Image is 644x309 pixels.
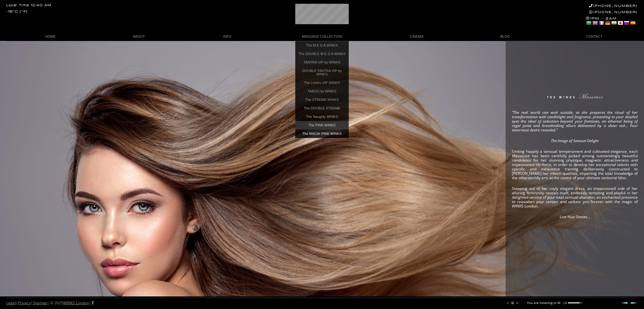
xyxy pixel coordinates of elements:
a: ABOUT [95,32,183,41]
a: play [506,301,510,305]
a: mute [563,301,567,305]
div: 1PM - 2AM [586,16,638,26]
em: “The real world can wait outside, as she prepares the ritual of her transformation with candlelig... [512,110,638,133]
a: MASSAGE COLLECTION [271,32,372,41]
a: CONTACT [549,32,638,41]
a: Japanese [617,20,623,25]
p: Uniting happily a sensual temperament and cultivated elegance, each Masseuse has been carefully p... [512,149,638,180]
a: BLOG [461,32,549,41]
a: next [515,301,519,305]
a: [PHONE_NUMBER] [589,10,638,14]
a: French [598,20,604,25]
a: CINEMA [373,32,461,41]
div: -18°C (°F) [6,10,28,14]
a: TANTRA VIP by WINKS [295,58,349,67]
p: You are listening to WINKS Mix Vol. 3 ..... RIGHT CONTROL [527,301,614,304]
a: Spanish [630,20,636,25]
a: Russian [624,20,629,25]
a: DOUBLE TANTRA VIP by WINKS [295,67,349,79]
a: The Naughty WINKS [295,113,349,121]
a: Legal [6,300,16,306]
a: [PHONE_NUMBER] [589,4,638,8]
a: The MAGIK PINK WINKS [295,130,349,138]
a: German [605,20,610,25]
a: Sitemap [33,300,47,306]
a: The Lovers VIP WINKS [295,79,349,87]
em: Live Your Senses… [560,214,590,219]
a: The PINK WINKS [295,121,349,130]
a: TABOO by WINKS [295,87,349,96]
div: | | | © 2025 | [6,298,94,308]
a: WINKS London [63,300,89,306]
a: English [592,20,598,25]
div: Local Time 10:40 AM [6,4,52,7]
a: The DOUBLE XTREME [295,104,349,113]
a: HOME [6,32,95,41]
a: INFO [183,32,271,41]
a: Hindi [611,20,617,25]
a: Next [630,302,638,304]
a: The M E G A WINKS [295,41,349,50]
a: The DOUBLE M E G A WINKS [295,50,349,58]
a: Privacy [18,300,31,306]
img: The WINKS Masseuse [529,94,621,103]
a: Arabic [586,20,591,25]
em: The Image of Sensual Delight [551,138,599,143]
p: Stepping out of her coyly elegant dress, an impassioned side of her alluring femininity reveals i... [512,186,638,208]
a: The XTREME WINKS [295,96,349,104]
a: Prev [621,302,628,304]
a: stop [511,301,514,305]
